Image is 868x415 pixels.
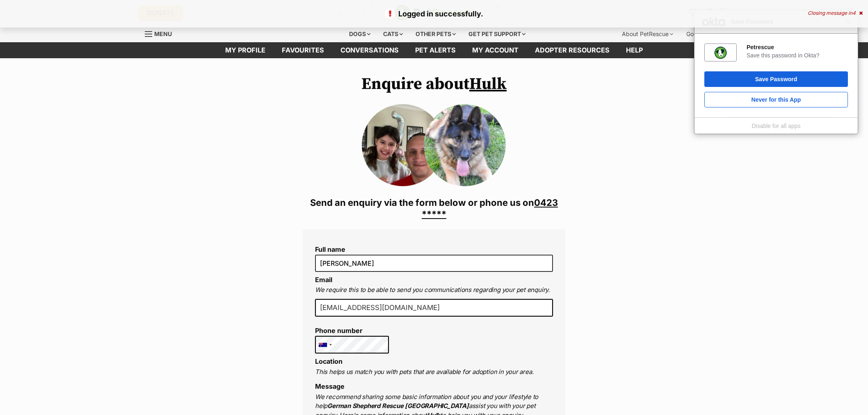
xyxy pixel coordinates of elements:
[362,104,444,186] img: irxgrv08jzvhruu44tm7.jpg
[145,26,178,41] a: Menu
[704,71,848,87] button: Save Password
[747,43,848,51] div: Petrescue
[713,46,728,60] img: rF+VgQAAAAZJREFUAwDY7Bgf+mlGcAAAAABJRU5ErkJggg==
[618,42,651,58] a: Help
[463,26,531,42] div: Get pet support
[332,42,407,58] a: conversations
[154,30,172,37] span: Menu
[681,26,729,42] div: Good Reads
[315,382,345,390] label: Message
[747,52,848,59] div: Save this password in Okta?
[315,246,553,253] label: Full name
[303,75,565,93] h1: Enquire about
[217,42,274,58] a: My profile
[343,26,376,42] div: Dogs
[315,255,553,272] input: E.g. Jimmy Chew
[407,42,464,58] a: Pet alerts
[315,327,389,334] label: Phone number
[315,276,332,284] label: Email
[315,367,553,377] p: This helps us match you with pets that are available for adoption in your area.
[424,104,506,186] img: Hulk
[377,26,409,42] div: Cats
[704,92,848,107] button: Never for this App
[315,285,553,295] p: We require this to be able to send you communications regarding your pet enquiry.
[527,42,618,58] a: Adopter resources
[274,42,332,58] a: Favourites
[469,74,507,94] a: Hulk
[327,402,469,410] strong: German Shepherd Rescue [GEOGRAPHIC_DATA]
[303,197,565,220] h3: Send an enquiry via the form below or phone us on
[315,336,334,353] div: Australia: +61
[464,42,527,58] a: My account
[616,26,679,42] div: About PetRescue
[315,357,343,365] label: Location
[752,123,800,129] a: Disable for all apps
[410,26,461,42] div: Other pets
